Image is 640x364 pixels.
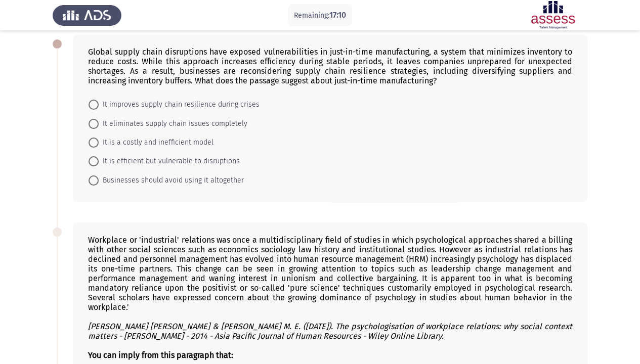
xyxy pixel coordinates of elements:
[329,10,346,20] span: 17:10
[53,1,121,29] img: Assess Talent Management logo
[88,322,572,341] i: [PERSON_NAME] [PERSON_NAME] & [PERSON_NAME] M. E. ([DATE]). The psychologisation of workplace rel...
[294,9,346,22] p: Remaining:
[99,155,240,167] span: It is efficient but vulnerable to disruptions
[519,1,587,29] img: Assessment logo of ASSESS English Language Assessment (3 Module) (Ad - IB)
[88,47,572,85] div: Global supply chain disruptions have exposed vulnerabilities in just-in-time manufacturing, a sys...
[88,350,233,360] b: You can imply from this paragraph that:
[99,136,214,149] span: It is a costly and inefficient model
[99,118,247,130] span: It eliminates supply chain issues completely
[99,174,244,187] span: Businesses should avoid using it altogether
[88,235,572,360] div: Workplace or 'industrial' relations was once a multidisciplinary field of studies in which psycho...
[99,99,260,111] span: It improves supply chain resilience during crises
